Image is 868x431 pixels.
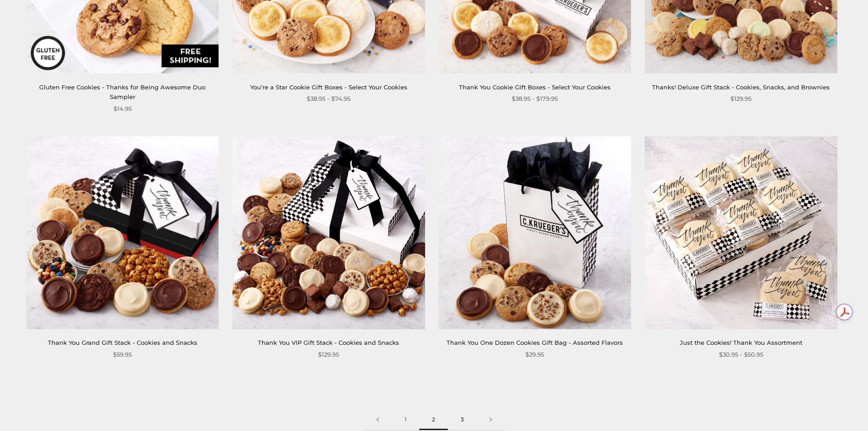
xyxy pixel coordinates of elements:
a: Thank You One Dozen Cookies Gift Bag - Assorted Flavors [447,339,623,346]
span: $38.95 - $179.95 [512,94,558,104]
span: $30.95 - $50.95 [719,350,763,359]
a: You’re a Star Cookie Gift Boxes - Select Your Cookies [250,83,407,91]
iframe: Sign Up via Text for Offers [7,396,94,424]
img: Thank You VIP Gift Stack - Cookies and Snacks [232,136,425,329]
a: Thank You Cookie Gift Boxes - Select Your Cookies [459,83,611,91]
span: $29.95 [525,350,544,359]
span: $14.95 [113,104,132,114]
img: Thank You Grand Gift Stack - Cookies and Snacks [26,136,219,329]
a: Thanks! Deluxe Gift Stack - Cookies, Snacks, and Brownies [652,83,830,91]
span: 2 [419,410,448,430]
span: $59.95 [113,350,132,359]
span: $129.95 [730,94,751,104]
a: Previous page [364,410,392,430]
a: Thank You Grand Gift Stack - Cookies and Snacks [48,339,197,346]
a: Gluten Free Cookies - Thanks for Being Awesome Duo Sampler [39,83,205,100]
a: Just the Cookies! Thank You Assortment [680,339,802,346]
a: 1 [392,410,419,430]
span: $129.95 [318,350,339,359]
span: $38.95 - $74.95 [307,94,350,104]
a: 3 [448,410,477,430]
a: Next page [477,410,505,430]
img: Just the Cookies! Thank You Assortment [645,136,837,329]
a: Thank You VIP Gift Stack - Cookies and Snacks [258,339,399,346]
img: Thank You One Dozen Cookies Gift Bag - Assorted Flavors [439,136,631,329]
